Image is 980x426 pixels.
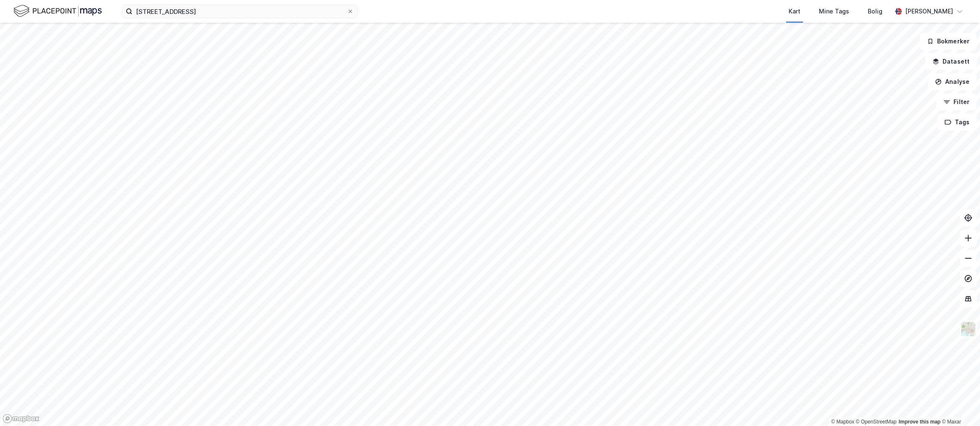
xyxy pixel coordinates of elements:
button: Bokmerker [920,33,977,50]
a: Mapbox [831,419,854,425]
button: Tags [938,114,977,131]
div: Mine Tags [819,6,849,16]
a: Mapbox homepage [3,414,40,423]
img: Z [960,321,976,337]
div: [PERSON_NAME] [905,6,953,16]
iframe: Chat Widget [938,386,980,426]
input: Søk på adresse, matrikkel, gårdeiere, leietakere eller personer [132,5,347,18]
a: Improve this map [899,419,940,425]
button: Filter [936,94,977,110]
div: Kart [789,6,800,16]
img: logo.f888ab2527a4732fd821a326f86c7f29.svg [13,4,102,19]
a: OpenStreetMap [856,419,897,425]
button: Datasett [925,53,977,70]
div: Bolig [868,6,882,16]
div: Kontrollprogram for chat [938,386,980,426]
button: Analyse [928,73,977,90]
